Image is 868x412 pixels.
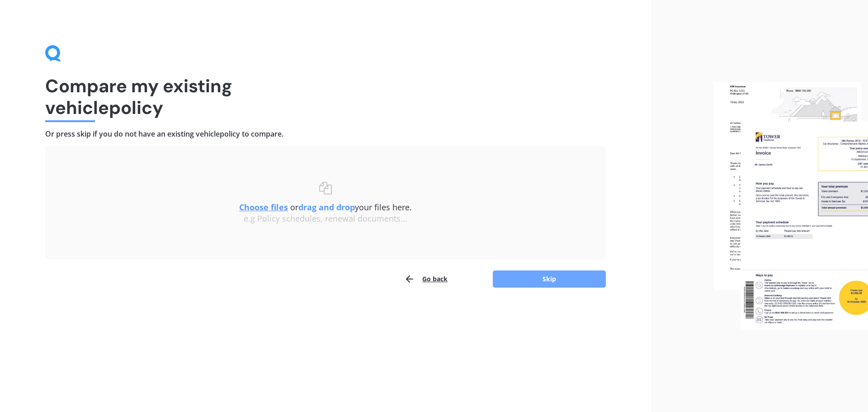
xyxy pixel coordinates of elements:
[493,270,606,288] button: Skip
[298,202,355,213] b: drag and drop
[239,202,412,213] span: or your files here.
[63,214,588,224] div: e.g Policy schedules, renewal documents...
[45,129,606,139] h4: Or press skip if you do not have an existing vehicle policy to compare.
[714,82,868,331] img: files.webp
[239,202,288,213] u: Choose files
[45,75,606,118] h1: Compare my existing vehicle policy
[404,270,448,288] button: Go back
